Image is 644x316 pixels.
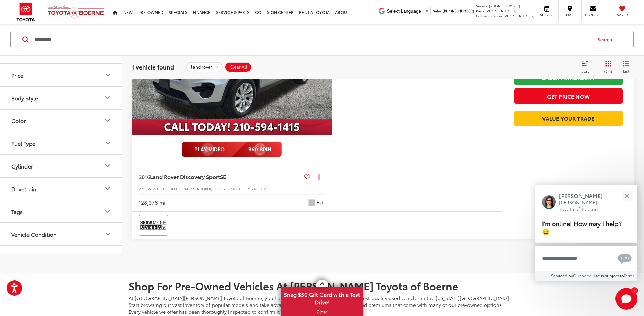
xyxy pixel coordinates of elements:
[139,186,145,191] span: VIN:
[0,110,123,132] button: ColorColor
[443,8,474,13] span: [PHONE_NUMBER]
[539,12,554,17] span: Service
[139,199,165,206] div: 128,378 mi
[129,295,516,315] p: At [GEOGRAPHIC_DATA][PERSON_NAME] Toyota of Boerne, you have direct access to some of the highest...
[633,289,635,292] span: 1
[573,273,592,278] a: Gubagoo.
[0,132,123,154] button: Fuel TypeFuel Type
[0,178,123,200] button: DrivetrainDrivetrain
[11,254,37,260] div: Body Type
[592,273,624,278] span: Use is subject to
[229,186,241,191] span: T1468A
[11,72,23,78] div: Price
[11,117,26,124] div: Color
[259,186,266,191] span: IUTV
[313,171,325,182] button: Actions
[596,60,618,74] button: Grid View
[433,8,442,13] span: Sales
[514,88,623,104] button: Get Price Now
[578,60,596,74] button: Select sort value
[129,280,516,291] h2: Shop For Pre-Owned Vehicles At [PERSON_NAME] Toyota of Boerne
[514,111,623,126] a: Value Your Trade
[476,8,484,13] span: Parts
[604,68,612,74] span: Grid
[11,185,36,192] div: Drivetrain
[104,71,112,79] div: Price
[182,142,282,157] img: full motion video
[318,174,320,179] span: dropdown dots
[104,253,112,261] div: Body Type
[559,199,609,213] p: [PERSON_NAME] Toyota of Boerne
[139,173,150,180] span: 2016
[220,173,226,180] span: SE
[624,273,635,278] a: Terms
[247,186,259,191] span: Model:
[503,13,535,18] span: [PHONE_NUMBER]
[150,173,220,180] span: Land Rover Discovery Sport
[387,8,429,14] a: Select Language​
[618,253,632,264] svg: Text
[0,155,123,177] button: CylinderCylinder
[423,8,423,14] span: ​
[535,246,637,271] textarea: Type your message
[225,62,252,72] button: Clear All
[308,199,315,206] span: Indus Silver Metallic
[34,32,591,48] input: Search by Make, Model, or Keyword
[104,185,112,193] div: Drivetrain
[104,208,112,216] div: Tags
[585,12,601,17] span: Contact
[104,117,112,125] div: Color
[619,189,634,203] button: Close
[615,288,637,310] svg: Start Chat
[387,8,421,14] span: Select Language
[476,13,502,18] span: Collision Center
[0,87,123,109] button: Body StyleBody Style
[0,64,123,86] button: PricePrice
[476,3,488,8] span: Service
[616,251,634,266] button: Chat with SMS
[562,12,577,17] span: Map
[104,94,112,102] div: Body Style
[139,173,301,180] a: 2016Land Rover Discovery SportSE
[282,287,362,308] span: Snag $50 Gift Card with a Test Drive!
[11,95,38,101] div: Body Style
[47,5,105,19] img: Vic Vaughan Toyota of Boerne
[11,231,57,237] div: Vehicle Condition
[559,192,609,199] p: [PERSON_NAME]
[0,246,123,268] button: Body TypeBody Type
[485,8,517,13] span: [PHONE_NUMBER]
[489,3,520,8] span: [PHONE_NUMBER]
[104,162,112,170] div: Cylinder
[104,139,112,147] div: Fuel Type
[186,62,223,72] button: remove land%20rover
[145,186,213,191] span: [US_VEHICLE_IDENTIFICATION_NUMBER]
[317,199,325,206] span: Ext.
[229,64,247,70] span: Clear All
[191,64,212,70] span: land rover
[623,68,629,74] span: List
[11,208,23,215] div: Tags
[591,31,622,48] button: Search
[11,163,33,169] div: Cylinder
[104,230,112,238] div: Vehicle Condition
[535,185,637,281] div: Close[PERSON_NAME][PERSON_NAME] Toyota of BoerneI'm online! How may I help? 😀Type your messageCha...
[11,140,35,146] div: Fuel Type
[132,63,174,71] span: 1 vehicle found
[0,223,123,245] button: Vehicle ConditionVehicle Condition
[219,186,229,191] span: Stock:
[551,273,573,278] span: Serviced by
[615,12,630,17] span: Saved
[425,8,429,14] span: ▼
[11,49,44,56] div: Model & Trim
[615,288,637,310] button: Toggle Chat Window
[542,219,622,236] span: I'm online! How may I help? 😀
[618,60,634,74] button: List View
[0,200,123,222] button: TagsTags
[581,68,589,74] span: Sort
[140,216,167,234] img: View CARFAX report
